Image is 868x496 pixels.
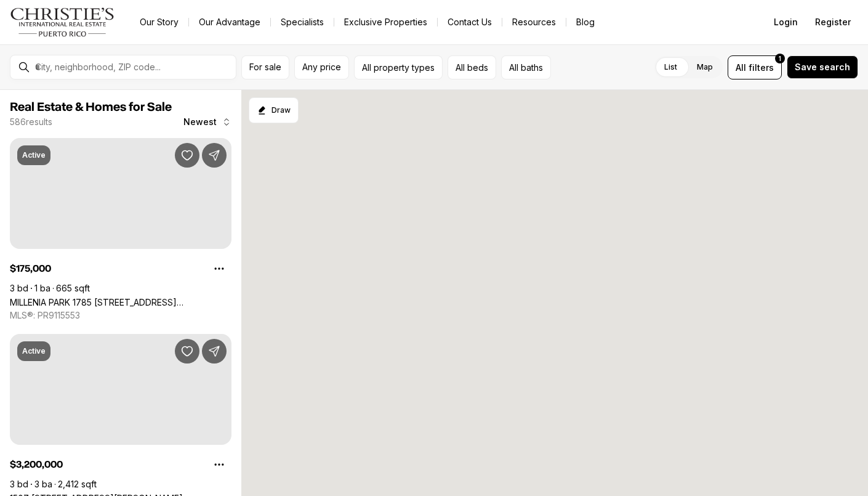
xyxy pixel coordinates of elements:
[22,346,46,356] p: Active
[207,256,231,281] button: Property options
[175,339,199,364] button: Save Property: 1507 ASHFORD #1202
[176,110,239,134] button: Newest
[795,62,850,72] span: Save search
[334,14,437,31] a: Exclusive Properties
[10,101,172,113] span: Real Estate & Homes for Sale
[448,55,496,79] button: All beds
[354,55,443,79] button: All property types
[815,17,851,27] span: Register
[736,61,746,74] span: All
[271,14,334,31] a: Specialists
[749,61,774,74] span: filters
[294,55,349,79] button: Any price
[438,14,502,31] button: Contact Us
[249,62,281,72] span: For sale
[566,14,605,31] a: Blog
[183,117,217,127] span: Newest
[654,56,687,78] label: List
[175,143,199,168] button: Save Property: MILLENIA PARK 1785 CALLE J. FERRER Y FERRER 100 #Apt 1101
[207,452,231,477] button: Property options
[249,97,299,123] button: Start drawing
[10,297,231,307] a: MILLENIA PARK 1785 CALLE J. FERRER Y FERRER 100 #Apt 1101, SAN JUAN, PR PR, 00921
[189,14,270,31] a: Our Advantage
[787,55,858,79] button: Save search
[687,56,723,78] label: Map
[10,7,115,37] img: logo
[302,62,341,72] span: Any price
[808,10,858,35] button: Register
[779,54,781,63] span: 1
[766,10,805,35] button: Login
[130,14,188,31] a: Our Story
[502,14,566,31] a: Resources
[22,150,46,160] p: Active
[728,55,782,79] button: Allfilters1
[241,55,289,79] button: For sale
[501,55,551,79] button: All baths
[774,17,798,27] span: Login
[10,117,52,127] p: 586 results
